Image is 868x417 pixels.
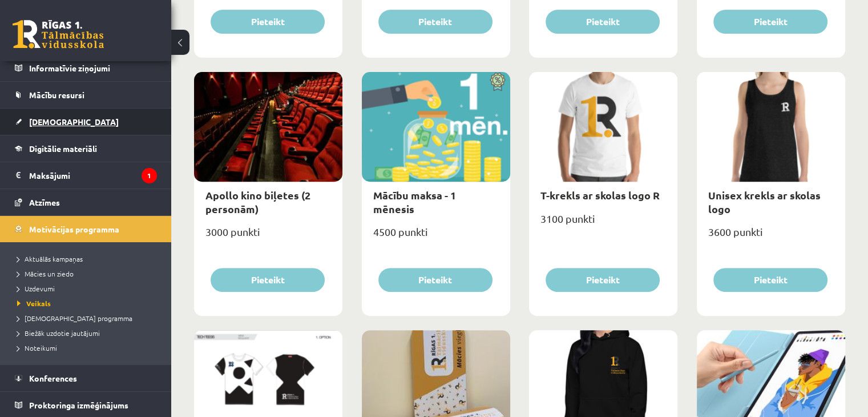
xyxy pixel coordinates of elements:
[29,143,97,154] span: Digitālie materiāli
[17,268,160,279] a: Mācies un ziedo
[17,343,160,353] a: Noteikumi
[15,135,157,162] a: Digitālie materiāli
[15,109,157,135] a: [DEMOGRAPHIC_DATA]
[17,254,160,264] a: Aktuālās kampaņas
[17,299,51,308] span: Veikals
[546,268,660,292] button: Pieteikt
[29,373,77,383] span: Konferences
[378,268,492,292] button: Pieteikt
[29,90,84,100] span: Mācību resursi
[540,189,660,202] a: T-krekls ar skolas logo R
[29,117,119,127] span: [DEMOGRAPHIC_DATA]
[29,162,157,189] legend: Maksājumi
[713,10,827,34] button: Pieteikt
[17,328,160,338] a: Biežāk uzdotie jautājumi
[29,224,119,234] span: Motivācijas programma
[362,222,510,251] div: 4500 punkti
[373,189,456,215] a: Mācību maksa - 1 mēnesis
[15,365,157,391] a: Konferences
[29,400,128,410] span: Proktoringa izmēģinājums
[29,55,157,81] legend: Informatīvie ziņojumi
[13,20,104,49] a: Rīgas 1. Tālmācības vidusskola
[546,10,660,34] button: Pieteikt
[17,254,83,263] span: Aktuālās kampaņas
[17,269,74,278] span: Mācies un ziedo
[713,268,827,292] button: Pieteikt
[17,343,57,352] span: Noteikumi
[485,72,510,91] img: Atlaide
[211,268,325,292] button: Pieteikt
[15,189,157,215] a: Atzīmes
[15,55,157,81] a: Informatīvie ziņojumi
[15,216,157,242] a: Motivācijas programma
[142,168,157,183] i: 1
[17,284,55,293] span: Uzdevumi
[708,189,821,215] a: Unisex krekls ar skolas logo
[529,209,677,238] div: 3100 punkti
[17,313,160,323] a: [DEMOGRAPHIC_DATA] programma
[697,222,845,251] div: 3600 punkti
[17,328,100,338] span: Biežāk uzdotie jautājumi
[211,10,325,34] button: Pieteikt
[17,298,160,308] a: Veikals
[15,162,157,189] a: Maksājumi1
[194,222,342,251] div: 3000 punkti
[17,283,160,294] a: Uzdevumi
[17,314,132,323] span: [DEMOGRAPHIC_DATA] programma
[205,189,310,215] a: Apollo kino biļetes (2 personām)
[378,10,492,34] button: Pieteikt
[29,197,60,207] span: Atzīmes
[15,82,157,108] a: Mācību resursi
